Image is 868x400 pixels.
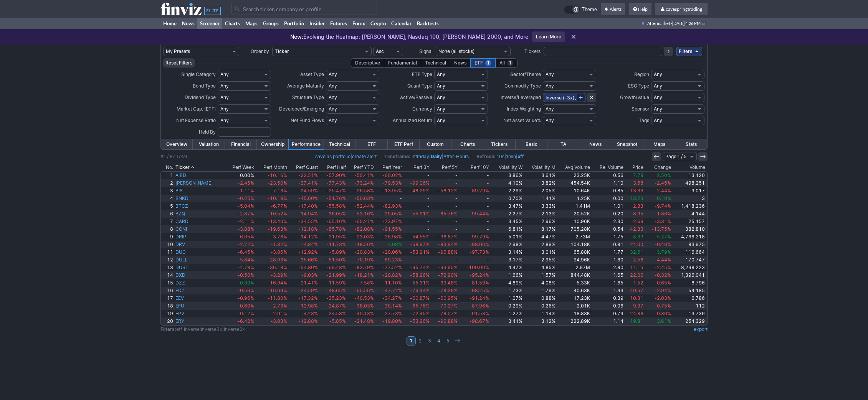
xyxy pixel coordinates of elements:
span: -19.63% [268,226,287,232]
a: -1.11% [225,187,255,195]
a: -73.97% [375,218,403,225]
a: -2.72% [225,241,255,248]
span: -13.95% [382,188,402,193]
span: -2.45% [238,180,254,186]
a: Intraday [412,154,429,159]
input: Search [231,3,377,15]
a: -60.02% [375,172,403,179]
a: Theme [564,5,597,14]
a: - [375,195,403,202]
a: -58.12% [431,187,458,195]
a: -3.31% [645,218,672,225]
span: -54.55% [410,234,430,240]
a: -0.25% [225,195,255,202]
a: - [403,195,431,202]
a: -60.21% [347,218,375,225]
a: - [431,202,458,210]
a: -85.76% [431,210,458,218]
span: Theme [582,5,597,14]
a: 1min [506,154,516,159]
a: -99.79% [459,233,491,241]
span: 2.83 [633,203,643,209]
a: 2.83 [625,202,645,210]
a: 0.10% [645,195,672,202]
a: 0.56 [591,172,624,179]
a: -53.16% [347,210,375,218]
span: -82.93% [382,203,402,209]
a: 1 [161,172,174,179]
a: Backtests [414,18,441,29]
a: Financial [225,139,257,149]
a: 7.78 [625,172,645,179]
a: Snapshot [611,139,643,149]
a: 23.25K [557,172,591,179]
a: BTCZ [174,202,225,210]
span: -24.59% [298,188,318,193]
a: 8 [161,225,174,233]
a: Maps [643,139,675,149]
a: 1,418,236 [672,202,707,210]
a: Tickers [483,139,515,149]
a: 3.47% [490,202,523,210]
span: -48.29% [410,188,430,193]
span: -55.91% [410,211,430,217]
span: -79.53% [382,180,402,186]
a: -98.67% [431,233,458,241]
span: -34.55% [298,218,318,224]
span: -17.40% [298,203,318,209]
a: 8.17% [524,225,557,233]
a: 4,766,218 [672,233,707,241]
a: AIBD [174,172,225,179]
a: -52.44% [347,202,375,210]
a: 0.00% [225,172,255,179]
span: -3.31% [655,218,671,224]
span: -26.58% [354,188,374,193]
a: - [459,202,491,210]
a: 5 [161,202,174,210]
a: Insider [307,18,327,29]
div: Descriptive [351,58,384,68]
span: -73.24% [354,180,374,186]
a: Alerts [601,3,625,15]
a: -99.44% [459,210,491,218]
span: -23.03% [354,234,374,240]
a: 2.96% [524,218,557,225]
a: 3 [672,195,707,202]
a: cavespringtrading [655,3,708,15]
span: -2.87% [238,211,254,217]
span: -60.21% [354,218,374,224]
a: 4.47% [524,233,557,241]
a: 2.13% [524,210,557,218]
a: - [431,225,458,233]
a: -29.05% [375,210,403,218]
a: BIS [174,187,225,195]
a: -19.63% [255,225,288,233]
a: Technical [324,139,355,149]
button: Reset Filters [163,58,195,68]
a: -85.78% [319,225,347,233]
a: 705.28K [557,225,591,233]
span: cavespringtrading [666,6,702,12]
a: 25,157 [672,218,707,225]
a: 10s [497,154,504,159]
a: -13.95% [375,187,403,195]
span: -1.86% [655,211,671,217]
a: DRIP [174,233,225,241]
span: -29.05% [382,211,402,217]
span: -89.29% [470,188,489,193]
a: Help [629,3,651,15]
a: 10.96K [557,218,591,225]
a: 2.50% [645,172,672,179]
span: -73.97% [382,218,402,224]
a: ETF [355,139,387,149]
a: BZQ [174,210,225,218]
a: 8.39 [625,233,645,241]
a: 0.85 [591,187,624,195]
a: Screener [197,18,222,29]
a: 20.52K [557,210,591,218]
a: 3.33% [524,202,557,210]
a: 1.25K [557,195,591,202]
a: -12.18% [288,225,319,233]
a: - [431,218,458,225]
a: -2.45% [225,179,255,187]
